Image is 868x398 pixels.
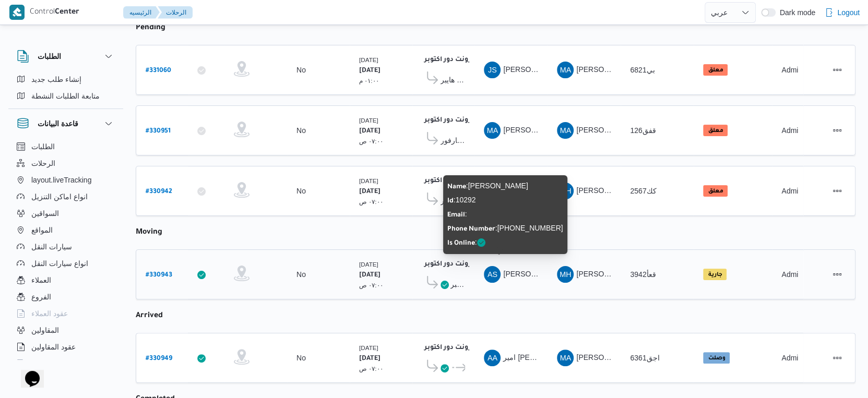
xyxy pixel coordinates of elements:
[31,207,59,220] span: السواقين
[484,349,501,366] div: Ameir Ahmad Abobkar Muhammad Muhammad Alamghaza
[13,339,119,355] button: عقود المقاولين
[13,355,119,372] button: اجهزة التليفون
[13,238,119,255] button: سيارات النقل
[8,71,123,108] div: الطلبات
[484,62,501,78] div: Jmuaah Said Muhammad Badoa
[821,2,864,23] button: Logout
[503,270,563,278] span: [PERSON_NAME]
[359,67,381,75] b: [DATE]
[17,117,115,130] button: قاعدة البيانات
[487,122,498,139] span: MA
[359,56,378,63] small: [DATE]
[146,351,172,365] a: #330949
[560,266,571,283] span: MH
[557,349,574,366] div: Muhammad Abadalamunam HIshm Isamaail
[484,122,501,139] div: Muhammad Altijana Hamid Aisa
[13,288,119,305] button: الفروع
[31,341,76,353] span: عقود المقاولين
[447,240,475,247] b: Is Online
[13,172,119,188] button: layout.liveTracking
[829,349,846,366] button: Actions
[38,117,78,130] h3: قاعدة البيانات
[484,266,501,283] div: Ahmad Saad Muhammad Said Shbak
[359,198,383,205] small: ٠٧:٠٠ ص
[560,122,572,139] span: MA
[31,274,51,286] span: العملاء
[8,138,123,364] div: قاعدة البيانات
[13,255,119,272] button: انواع سيارات النقل
[708,188,723,195] b: معلق
[703,352,730,364] span: وصلت
[441,134,465,147] span: كارفور [PERSON_NAME]
[424,117,476,124] b: فرونت دور اكتوبر
[560,349,572,366] span: MA
[359,117,378,124] small: [DATE]
[447,210,467,218] span: :
[576,186,698,195] span: [PERSON_NAME] [PERSON_NAME]
[829,122,846,139] button: Actions
[13,138,119,155] button: الطلبات
[447,226,495,233] b: Phone Number
[296,270,306,279] div: No
[424,261,476,268] b: فرونت دور اكتوبر
[146,124,171,138] a: #330951
[630,66,655,74] span: بي6821
[13,188,119,205] button: انواع اماكن التنزيل
[359,282,383,288] small: ٠٧:٠٠ ص
[146,188,172,196] b: # 330942
[359,272,381,279] b: [DATE]
[781,187,802,195] span: Admin
[359,138,383,144] small: ٠٧:٠٠ ص
[557,122,574,139] div: Muhammad Abadalamunam HIshm Isamaail
[576,65,698,74] span: [PERSON_NAME] [PERSON_NAME]
[781,270,802,279] span: Admin
[31,190,88,203] span: انواع اماكن التنزيل
[13,222,119,238] button: المواقع
[296,353,306,363] div: No
[576,270,698,278] span: [PERSON_NAME] [PERSON_NAME]
[447,196,476,204] span: : 10292
[630,187,656,195] span: كك2567
[829,62,846,78] button: Actions
[776,8,815,17] span: Dark mode
[630,270,656,279] span: قعأ3942
[31,240,72,253] span: سيارات النقل
[424,344,476,352] b: فرونت دور اكتوبر
[296,186,306,196] div: No
[17,50,115,63] button: الطلبات
[447,198,454,205] b: Id
[31,257,88,270] span: انواع سيارات النقل
[146,184,172,198] a: #330942
[31,357,75,370] span: اجهزة التليفون
[447,184,466,191] b: Name
[31,224,53,236] span: المواقع
[13,88,119,104] button: متابعة الطلبات النشطة
[10,356,44,388] iframe: chat widget
[630,126,656,135] span: قفق126
[708,272,722,278] b: جارية
[13,205,119,222] button: السواقين
[136,228,162,237] b: moving
[359,344,378,351] small: [DATE]
[146,128,171,135] b: # 330951
[576,353,698,361] span: [PERSON_NAME] [PERSON_NAME]
[781,66,802,74] span: Admin
[503,65,625,74] span: [PERSON_NAME] [PERSON_NAME]
[703,125,728,136] span: معلق
[359,188,381,196] b: [DATE]
[503,353,640,361] span: امير [PERSON_NAME] [PERSON_NAME]
[136,312,163,320] b: arrived
[359,355,381,363] b: [DATE]
[829,183,846,199] button: Actions
[31,140,55,153] span: الطلبات
[424,177,476,185] b: فرونت دور اكتوبر
[703,269,727,280] span: جارية
[136,24,165,32] b: pending
[31,73,81,86] span: إنشاء طلب جديد
[146,63,171,77] a: #331060
[146,268,172,282] a: #330943
[441,74,465,86] span: هايبر [PERSON_NAME]
[630,354,659,362] span: اجق6361
[158,6,193,19] button: الرحلات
